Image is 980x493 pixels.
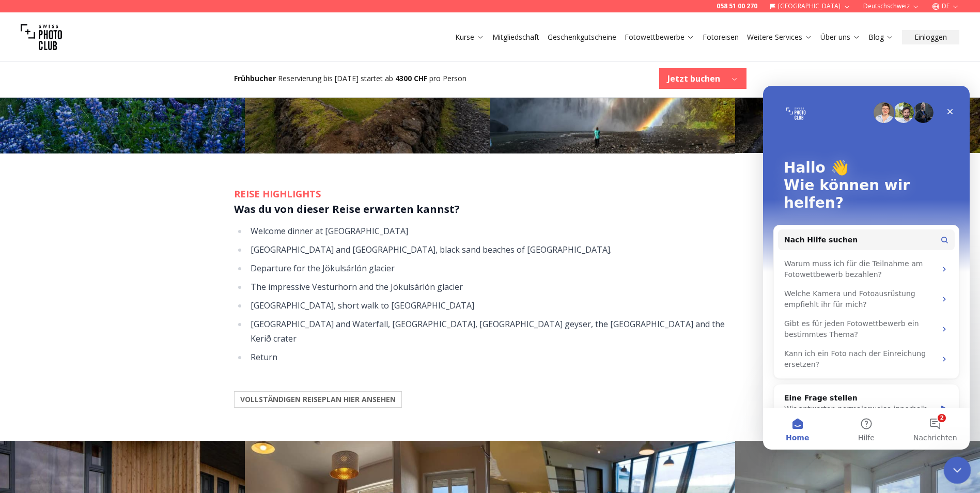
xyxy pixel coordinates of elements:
iframe: Intercom live chat [763,86,970,450]
button: Blog [864,30,898,44]
b: 4300 CHF [395,73,427,83]
a: Über uns [820,32,860,42]
li: [GEOGRAPHIC_DATA], short walk to [GEOGRAPHIC_DATA] [247,298,746,313]
li: Departure for the Jökulsárlón glacier [247,261,746,275]
li: Return [247,350,746,364]
button: Weitere Services [743,30,816,44]
button: Jetzt buchen [659,68,746,89]
button: Mitgliedschaft [488,30,543,44]
iframe: Intercom live chat [944,457,971,484]
button: VOLLSTÄNDIGEN REISEPLAN HIER ANSEHEN [234,391,402,408]
img: Swiss photo club [21,17,62,58]
a: 058 51 00 270 [717,2,757,10]
a: Fotoreisen [703,32,739,42]
button: Fotowettbewerbe [620,30,698,44]
li: The impressive Vesturhorn and the Jökulsárlón glacier [247,280,746,294]
a: Fotowettbewerbe [625,32,694,42]
li: [GEOGRAPHIC_DATA] and Waterfall, [GEOGRAPHIC_DATA], [GEOGRAPHIC_DATA] geyser, the [GEOGRAPHIC_DAT... [247,317,746,346]
h2: REISE HIGHLIGHTS [234,187,746,201]
button: Fotoreisen [698,30,743,44]
a: Geschenkgutscheine [548,32,616,42]
b: Frühbucher [234,73,276,83]
b: Jetzt buchen [667,72,720,85]
button: Kurse [451,30,488,44]
button: Geschenkgutscheine [543,30,620,44]
li: Welcome dinner at [GEOGRAPHIC_DATA] [247,224,746,238]
b: VOLLSTÄNDIGEN REISEPLAN HIER ANSEHEN [240,394,396,405]
a: Weitere Services [747,32,812,42]
h3: Was du von dieser Reise erwarten kannst? [234,201,746,218]
button: Über uns [816,30,864,44]
a: Mitgliedschaft [492,32,539,42]
a: Blog [868,32,894,42]
span: pro Person [429,73,466,83]
li: [GEOGRAPHIC_DATA] and [GEOGRAPHIC_DATA], black sand beaches of [GEOGRAPHIC_DATA]. [247,242,746,257]
button: Einloggen [902,30,959,44]
span: Reservierung bis [DATE] startet ab [278,73,393,83]
a: Kurse [455,32,484,42]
